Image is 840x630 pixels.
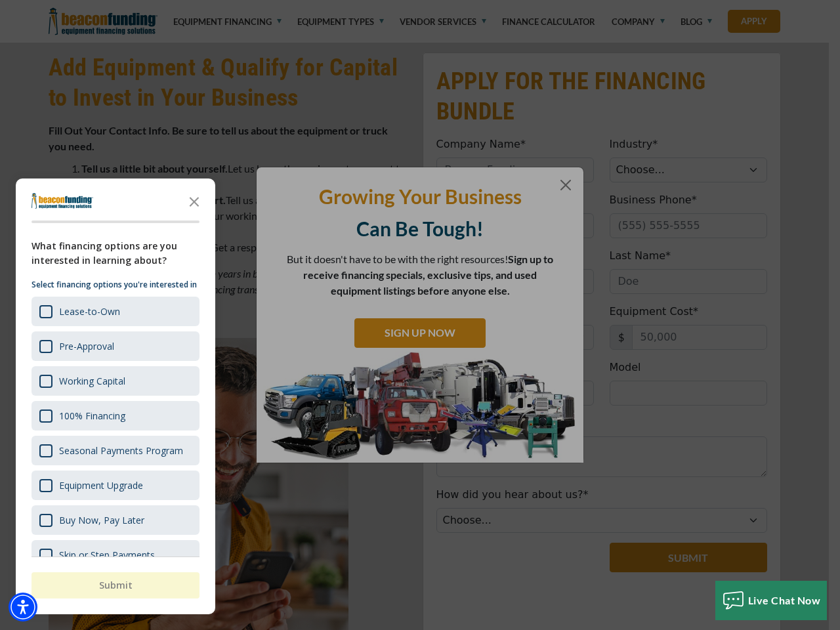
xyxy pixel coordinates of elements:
div: Skip or Step Payments [59,549,155,561]
div: Survey [16,178,215,614]
div: Equipment Upgrade [31,471,199,500]
p: Select financing options you're interested in [31,278,199,291]
div: Pre-Approval [31,331,199,361]
span: Live Chat Now [748,594,821,606]
div: Seasonal Payments Program [31,436,199,465]
div: Skip or Step Payments [31,540,199,570]
div: Working Capital [31,366,199,396]
div: What financing options are you interested in learning about? [31,239,199,268]
div: Equipment Upgrade [59,479,143,492]
div: Pre-Approval [59,340,114,352]
div: Buy Now, Pay Later [31,505,199,535]
img: Company logo [31,193,93,209]
div: 100% Financing [31,401,199,430]
div: Accessibility Menu [9,593,37,621]
div: Lease-to-Own [31,297,199,326]
div: Buy Now, Pay Later [59,514,144,526]
button: Submit [31,572,199,598]
div: Seasonal Payments Program [59,444,183,457]
div: 100% Financing [59,409,125,422]
div: Working Capital [59,375,125,387]
div: Lease-to-Own [59,305,120,318]
button: Live Chat Now [715,581,828,620]
button: Close the survey [181,188,207,214]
